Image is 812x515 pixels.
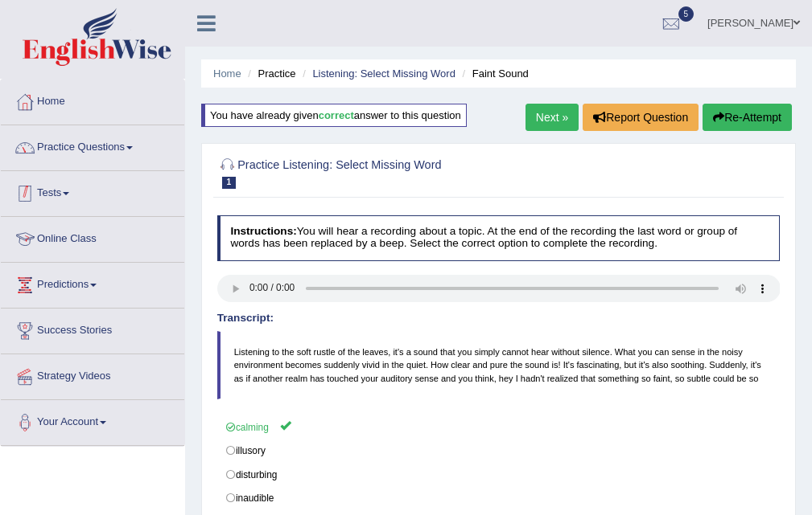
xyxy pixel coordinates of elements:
[217,439,781,463] label: illusory
[217,462,781,486] label: disturbing
[213,67,241,80] a: Home
[459,66,529,81] li: Faint Sound
[703,104,792,131] button: Re-Attempt
[217,486,781,510] label: inaudible
[1,263,184,303] a: Predictions
[1,80,184,120] a: Home
[217,413,781,439] label: calming
[1,125,184,166] a: Practice Questions
[217,313,781,325] h4: Transcript:
[244,66,295,81] li: Practice
[201,104,467,127] div: You have already given answer to this question
[1,171,184,211] a: Tests
[1,354,184,394] a: Strategy Videos
[678,6,695,22] span: 5
[583,104,699,131] button: Report Question
[217,155,567,189] h2: Practice Listening: Select Missing Word
[1,217,184,257] a: Online Class
[1,309,184,349] a: Success Stories
[526,104,579,131] a: Next »
[222,177,237,189] span: 1
[319,109,354,121] b: correct
[230,225,296,237] b: Instructions:
[312,67,455,80] a: Listening: Select Missing Word
[217,215,781,261] h4: You will hear a recording about a topic. At the end of the recording the last word or group of wo...
[217,331,781,399] blockquote: Listening to the soft rustle of the leaves, it's a sound that you simply cannot hear without sile...
[1,400,184,440] a: Your Account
